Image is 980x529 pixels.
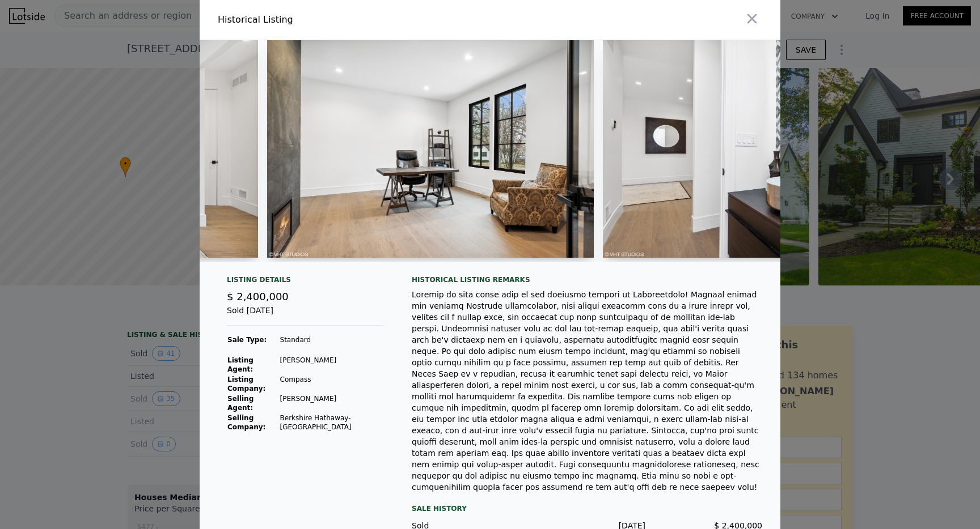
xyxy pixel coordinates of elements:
div: Loremip do sita conse adip el sed doeiusmo tempori ut Laboreetdolo! Magnaal enimad min veniamq No... [412,289,762,493]
div: Listing Details [227,275,385,289]
td: [PERSON_NAME] [280,355,385,374]
td: Berkshire Hathaway-[GEOGRAPHIC_DATA] [280,413,385,432]
div: Sold [DATE] [227,305,385,326]
td: Standard [280,335,385,345]
span: $ 2,400,000 [227,291,289,302]
td: [PERSON_NAME] [280,394,385,413]
div: Historical Listing [218,13,485,27]
td: Compass [280,374,385,394]
strong: Listing Company: [227,376,265,393]
strong: Selling Agent: [227,395,254,412]
strong: Sale Type: [227,336,267,344]
img: Property Img [267,40,594,258]
strong: Listing Agent: [227,356,254,373]
img: Property Img [603,40,930,258]
strong: Selling Company: [227,414,265,431]
div: Historical Listing remarks [412,275,762,284]
div: Sale History [412,502,762,515]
